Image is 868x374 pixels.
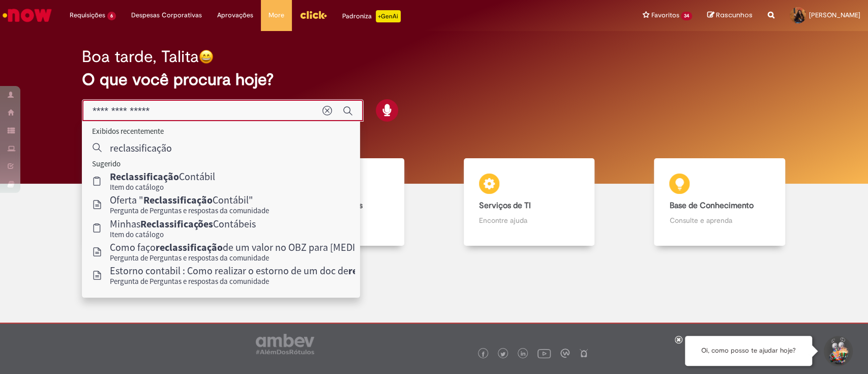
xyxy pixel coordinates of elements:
[479,215,579,225] p: Encontre ajuda
[537,347,551,360] img: logo_footer_youtube.png
[217,10,253,20] span: Aprovações
[685,336,812,366] div: Oi, como posso te ajudar hoje?
[53,158,244,246] a: Tirar dúvidas Tirar dúvidas com Lupi Assist e Gen Ai
[107,12,116,20] span: 6
[82,48,199,66] h2: Boa tarde, Talita
[479,200,531,211] b: Serviços de TI
[809,11,860,19] span: [PERSON_NAME]
[289,200,363,211] b: Catálogo de Ofertas
[651,10,679,20] span: Favoritos
[131,10,202,20] span: Despesas Corporativas
[560,349,570,358] img: logo_footer_workplace.png
[256,334,314,354] img: logo_footer_ambev_rotulo_gray.png
[521,351,526,357] img: logo_footer_linkedin.png
[681,12,692,20] span: 34
[376,10,401,22] p: +GenAi
[579,349,588,358] img: logo_footer_naosei.png
[82,71,786,89] h2: O que você procura hoje?
[434,158,624,246] a: Serviços de TI Encontre ajuda
[199,49,214,64] img: happy-face.png
[1,5,53,25] img: ServiceNow
[342,10,401,22] div: Padroniza
[669,200,753,211] b: Base de Conhecimento
[624,158,815,246] a: Base de Conhecimento Consulte e aprenda
[300,7,327,22] img: click_logo_yellow_360x200.png
[669,215,769,225] p: Consulte e aprenda
[481,352,486,357] img: logo_footer_facebook.png
[716,10,753,20] span: Rascunhos
[70,10,105,20] span: Requisições
[500,352,505,357] img: logo_footer_twitter.png
[268,10,284,20] span: More
[822,336,853,366] button: Iniciar Conversa de Suporte
[707,11,753,20] a: Rascunhos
